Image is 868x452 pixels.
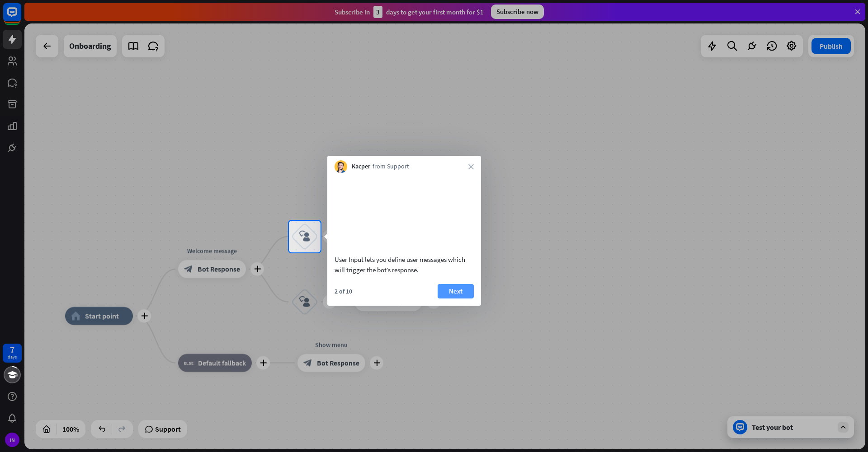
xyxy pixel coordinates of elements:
span: from Support [373,162,409,171]
button: Next [438,284,474,298]
button: Open LiveChat chat widget [7,4,34,31]
span: Kacper [352,162,370,171]
i: close [468,164,474,169]
i: block_user_input [299,231,310,242]
div: 2 of 10 [335,287,352,295]
div: User Input lets you define user messages which will trigger the bot’s response. [335,254,474,275]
